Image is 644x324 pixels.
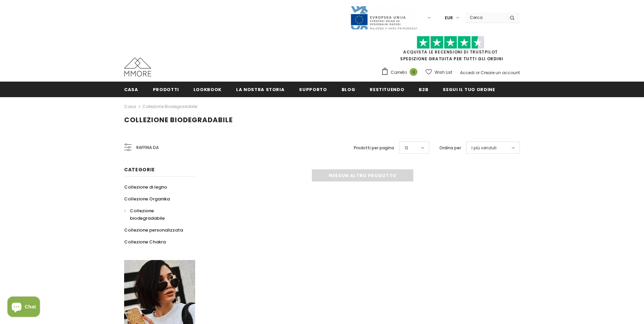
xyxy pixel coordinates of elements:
[439,145,461,151] label: Ordina per
[354,145,394,151] label: Prodotti per pagina
[403,49,498,55] a: Acquista le recensioni di TrustPilot
[124,205,188,224] a: Collezione biodegradabile
[236,86,284,93] span: La nostra storia
[350,5,418,30] img: Javni Razpis
[124,115,233,125] span: Collezione biodegradabile
[381,67,421,78] a: Carrello 0
[445,15,453,21] span: EUR
[417,36,484,49] img: Fidati di Pilot Stars
[124,224,183,236] a: Collezione personalizzata
[460,70,475,75] a: Accedi
[124,196,170,202] span: Collezione Organika
[391,69,407,76] span: Carrello
[153,82,179,97] a: Prodotti
[5,297,42,319] inbox-online-store-chat: Shopify online store chat
[124,86,138,93] span: Casa
[130,208,165,221] span: Collezione biodegradabile
[124,103,136,111] a: Casa
[124,236,166,248] a: Collezione Chakra
[124,227,183,233] span: Collezione personalizzata
[370,86,404,93] span: Restituendo
[435,69,452,76] span: Wish List
[124,181,167,193] a: Collezione di legno
[124,82,138,97] a: Casa
[370,82,404,97] a: Restituendo
[481,70,520,75] a: Creare un account
[236,82,284,97] a: La nostra storia
[142,104,197,109] a: Collezione biodegradabile
[153,86,179,93] span: Prodotti
[443,82,495,97] a: Segui il tuo ordine
[419,82,428,97] a: B2B
[476,70,480,75] span: or
[124,239,166,245] span: Collezione Chakra
[466,13,505,22] input: Search Site
[381,39,520,62] span: SPEDIZIONE GRATUITA PER TUTTI GLI ORDINI
[471,145,497,151] span: I più venduti
[425,66,452,78] a: Wish List
[193,82,222,97] a: Lookbook
[342,82,355,97] a: Blog
[419,86,428,93] span: B2B
[299,86,327,93] span: supporto
[124,58,151,77] img: Casi MMORE
[405,145,408,151] span: 12
[410,68,417,76] span: 0
[342,86,355,93] span: Blog
[193,86,222,93] span: Lookbook
[299,82,327,97] a: supporto
[124,193,170,205] a: Collezione Organika
[124,166,155,173] span: Categorie
[443,86,495,93] span: Segui il tuo ordine
[124,184,167,190] span: Collezione di legno
[136,144,159,151] span: Raffina da
[350,15,418,20] a: Javni Razpis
